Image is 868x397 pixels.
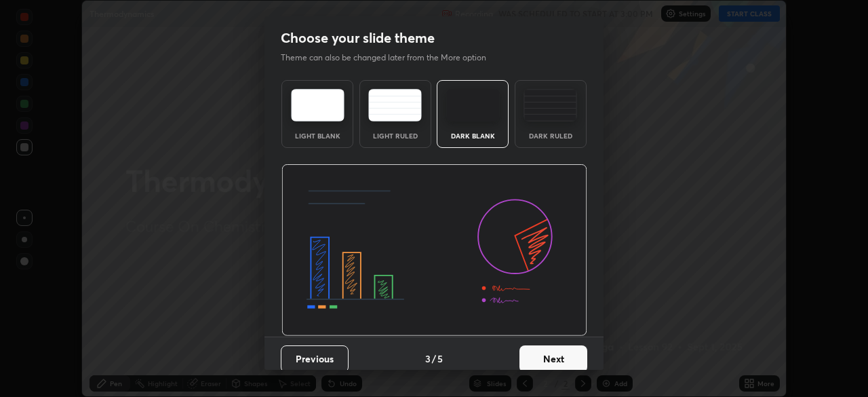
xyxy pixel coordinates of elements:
img: darkRuledTheme.de295e13.svg [524,89,577,121]
button: Next [519,345,587,373]
div: Dark Ruled [524,132,578,139]
p: Theme can also be changed later from the More option [281,52,500,64]
div: Light Blank [290,132,344,139]
img: lightRuledTheme.5fabf969.svg [368,89,422,121]
button: Previous [281,345,349,373]
h4: 3 [425,352,431,366]
h4: / [432,352,436,366]
div: Dark Blank [446,132,500,139]
img: darkTheme.f0cc69e5.svg [446,89,500,121]
h2: Choose your slide theme [281,29,435,47]
h4: 5 [437,352,443,366]
img: lightTheme.e5ed3b09.svg [291,89,344,121]
img: darkThemeBanner.d06ce4a2.svg [281,164,587,337]
div: Light Ruled [368,132,422,139]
